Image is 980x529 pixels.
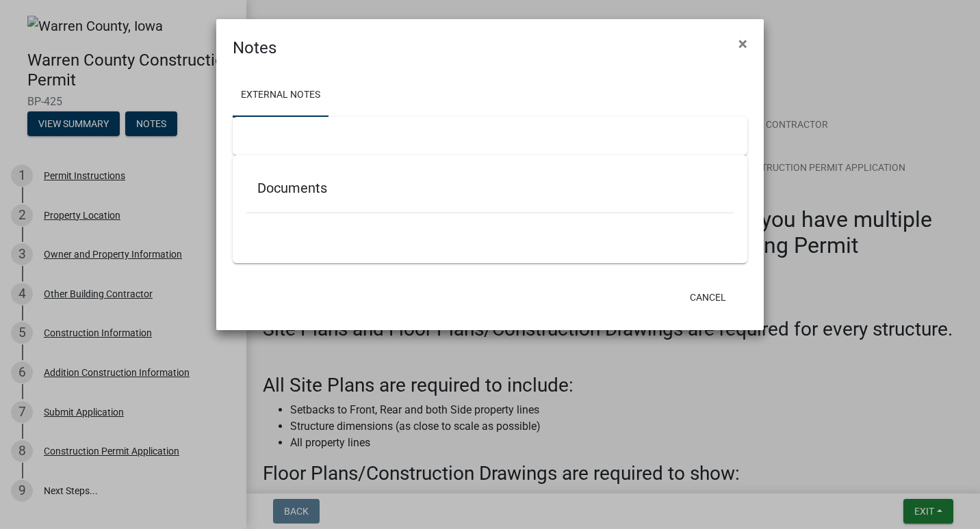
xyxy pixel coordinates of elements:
button: Close [727,25,758,63]
span: × [738,34,747,53]
button: Cancel [679,285,737,310]
a: External Notes [233,74,328,118]
h4: Notes [233,36,276,60]
h5: Documents [257,180,723,196]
